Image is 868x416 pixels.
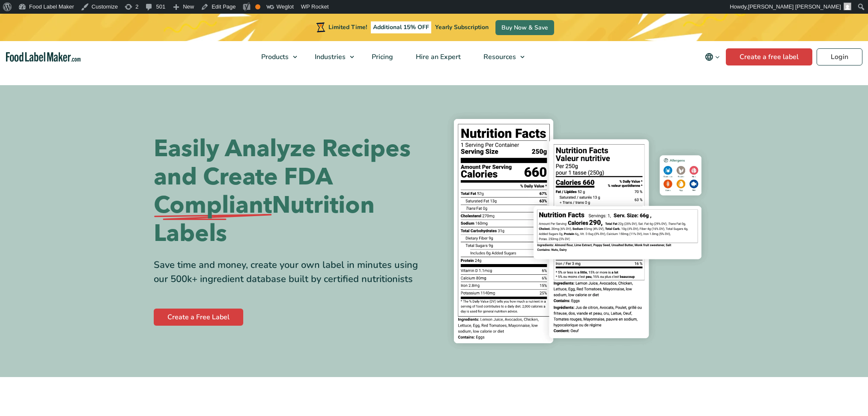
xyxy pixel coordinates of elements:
[154,309,243,326] a: Create a Free Label
[726,48,812,65] a: Create a free label
[154,191,272,220] span: Compliant
[361,41,403,73] a: Pricing
[817,48,862,65] a: Login
[495,20,554,35] a: Buy Now & Save
[6,52,81,62] a: Food Label Maker homepage
[369,52,394,62] span: Pricing
[472,41,529,73] a: Resources
[259,52,289,62] span: Products
[255,4,260,9] div: OK
[328,23,367,31] span: Limited Time!
[250,41,301,73] a: Products
[435,23,489,31] span: Yearly Subscription
[413,52,462,62] span: Hire an Expert
[699,48,726,65] button: Change language
[312,52,346,62] span: Industries
[405,41,470,73] a: Hire an Expert
[304,41,358,73] a: Industries
[481,52,517,62] span: Resources
[154,258,428,286] div: Save time and money, create your own label in minutes using our 500k+ ingredient database built b...
[748,3,841,10] span: [PERSON_NAME] [PERSON_NAME]
[371,21,431,33] span: Additional 15% OFF
[154,135,428,248] h1: Easily Analyze Recipes and Create FDA Nutrition Labels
